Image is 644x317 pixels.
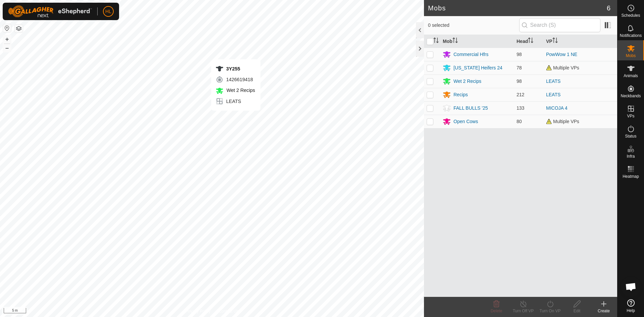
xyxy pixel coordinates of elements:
[453,105,488,112] div: FALL BULLS '25
[626,54,636,58] span: Mobs
[625,134,636,138] span: Status
[8,5,92,17] img: Gallagher Logo
[517,52,522,57] span: 98
[219,308,238,314] a: Contact Us
[428,4,607,12] h2: Mobs
[453,64,502,71] div: [US_STATE] Heifers 24
[510,308,537,314] div: Turn Off VP
[590,308,617,314] div: Create
[491,309,502,313] span: Delete
[546,52,577,57] a: PowWow 1 NE
[453,78,481,85] div: Wet 2 Recips
[440,35,514,48] th: Mob
[621,94,641,98] span: Neckbands
[546,78,560,84] a: LEATS
[453,91,468,98] div: Recips
[15,24,23,33] button: Map Layers
[546,119,579,124] span: Multiple VPs
[546,105,568,111] a: MICOJA 4
[627,154,635,158] span: Infra
[624,74,638,78] span: Animals
[623,174,639,178] span: Heatmap
[563,308,590,314] div: Edit
[618,297,644,315] a: Help
[428,22,519,29] span: 0 selected
[620,34,642,38] span: Notifications
[453,51,488,58] div: Commercial Hfrs
[105,8,111,15] span: HL
[215,75,255,84] div: 1426619418
[627,114,634,118] span: VPs
[514,35,543,48] th: Head
[517,65,522,70] span: 78
[621,277,641,297] div: Open chat
[3,44,11,52] button: –
[607,3,610,13] span: 6
[3,35,11,43] button: +
[3,24,11,32] button: Reset Map
[433,39,439,44] p-sorticon: Activate to sort
[517,78,522,84] span: 98
[621,13,640,17] span: Schedules
[627,309,635,313] span: Help
[517,119,522,124] span: 80
[517,92,524,97] span: 212
[517,105,524,111] span: 133
[543,35,617,48] th: VP
[215,97,255,105] div: LEATS
[546,65,579,70] span: Multiple VPs
[185,308,211,314] a: Privacy Policy
[552,39,558,44] p-sorticon: Activate to sort
[537,308,563,314] div: Turn On VP
[453,118,478,125] div: Open Cows
[546,92,560,97] a: LEATS
[225,88,255,93] span: Wet 2 Recips
[215,65,255,73] div: 3Y255
[452,39,458,44] p-sorticon: Activate to sort
[528,39,533,44] p-sorticon: Activate to sort
[519,18,600,32] input: Search (S)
